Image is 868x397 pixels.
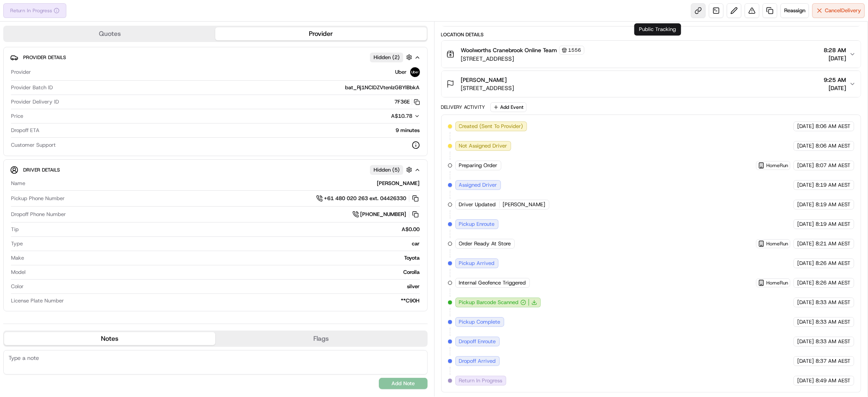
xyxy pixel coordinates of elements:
div: A$0.00 [22,226,420,233]
span: License Plate Number [11,297,64,304]
span: [DATE] [797,357,814,365]
span: Return In Progress [459,377,503,384]
span: Order Ready At Store [459,240,511,247]
span: [DATE] [797,260,814,267]
span: [STREET_ADDRESS] [461,84,514,92]
div: Delivery Activity [441,104,485,110]
span: [DATE] [797,181,814,189]
span: Woolworths Cranebrook Online Team [461,46,558,54]
span: Name [11,180,25,187]
span: Provider Details [23,54,66,61]
button: Woolworths Cranebrook Online Team1556[STREET_ADDRESS]8:28 AM[DATE] [442,41,861,68]
span: 8:06 AM AEST [816,123,851,130]
span: Make [11,254,24,262]
span: [DATE] [824,54,846,62]
span: [DATE] [824,84,846,92]
span: Pickup Arrived [459,260,495,267]
span: [PERSON_NAME] [503,201,546,208]
span: 8:33 AM AEST [816,338,851,345]
span: 8:19 AM AEST [816,221,851,228]
span: Dropoff Arrived [459,357,496,365]
span: Assigned Driver [459,181,497,189]
span: 9:25 AM [824,76,846,84]
div: 9 minutes [43,127,420,134]
span: Uber [396,68,407,76]
span: [DATE] [797,162,814,169]
span: HomeRun [766,280,788,286]
span: Dropoff Enroute [459,338,496,345]
span: Dropoff ETA [11,127,39,134]
img: uber-new-logo.jpeg [410,67,420,77]
span: Reassign [784,7,805,14]
span: Cancel Delivery [825,7,861,14]
span: bat_Rj1NCIDZVtenIzGBYlBbkA [345,84,420,91]
span: 8:07 AM AEST [816,162,851,169]
span: [DATE] [797,201,814,208]
span: Pickup Enroute [459,221,495,228]
span: 8:21 AM AEST [816,240,851,247]
span: [DATE] [797,377,814,384]
span: 8:26 AM AEST [816,279,851,287]
span: Not Assigned Driver [459,142,507,150]
span: Customer Support [11,141,56,149]
span: [DATE] [797,318,814,326]
a: [PHONE_NUMBER] [352,210,420,219]
span: 8:33 AM AEST [816,299,851,306]
span: 8:06 AM AEST [816,142,851,150]
span: Driver Details [23,167,60,173]
span: [PHONE_NUMBER] [361,211,407,218]
span: 1556 [568,47,582,53]
span: Hidden ( 5 ) [374,166,400,174]
div: silver [27,283,420,290]
button: CancelDelivery [812,3,865,18]
button: Driver DetailsHidden (5) [10,163,421,176]
span: [DATE] [797,142,814,150]
button: Flags [215,332,426,345]
div: car [26,240,420,247]
button: Pickup Barcode Scanned [459,299,526,306]
span: Tip [11,226,19,233]
button: Hidden (5) [370,165,414,175]
button: [PERSON_NAME][STREET_ADDRESS]9:25 AM[DATE] [442,71,861,97]
span: Pickup Complete [459,318,501,326]
span: 8:37 AM AEST [816,357,851,365]
span: +61 480 020 263 ext. 04426330 [324,195,407,202]
div: Toyota [27,254,420,262]
span: [PERSON_NAME] [461,76,507,84]
span: [DATE] [797,123,814,130]
span: 8:33 AM AEST [816,318,851,326]
span: [DATE] [797,338,814,345]
span: 8:28 AM [824,46,846,54]
span: [DATE] [797,221,814,228]
span: Internal Geofence Triggered [459,279,526,287]
button: Hidden (2) [370,52,414,62]
span: [STREET_ADDRESS] [461,55,584,63]
span: [DATE] [797,279,814,287]
a: +61 480 020 263 ext. 04426330 [316,194,420,203]
button: 7F36E [395,98,420,106]
button: HomeRun [758,280,788,286]
span: Color [11,283,24,290]
div: Public Tracking [634,23,681,35]
span: Preparing Order [459,162,498,169]
span: [DATE] [797,299,814,306]
span: Created (Sent To Provider) [459,123,523,130]
span: Provider Batch ID [11,84,53,91]
span: Price [11,112,23,120]
button: Quotes [4,27,215,40]
span: Provider [11,68,31,76]
span: Pickup Phone Number [11,195,65,202]
span: 8:49 AM AEST [816,377,851,384]
button: Provider DetailsHidden (2) [10,51,421,64]
div: [PERSON_NAME] [28,180,420,187]
button: Return In Progress [3,3,66,18]
button: Notes [4,332,215,345]
button: Reassign [781,3,809,18]
span: Hidden ( 2 ) [374,54,400,61]
span: HomeRun [766,162,788,169]
span: [DATE] [797,240,814,247]
button: Provider [215,27,426,40]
